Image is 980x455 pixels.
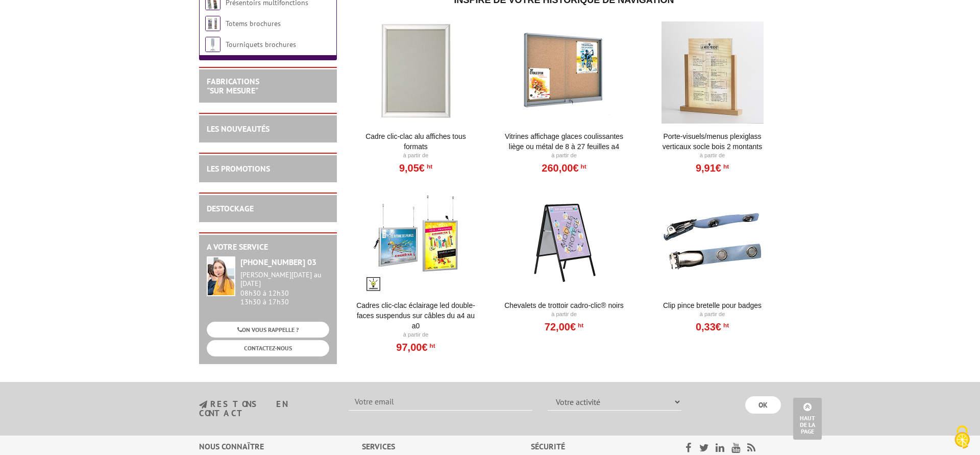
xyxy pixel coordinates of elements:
[501,131,627,152] a: Vitrines affichage glaces coulissantes liège ou métal de 8 à 27 feuilles A4
[745,396,781,414] input: OK
[501,310,627,319] p: À partir de
[226,40,296,49] a: Tourniquets brochures
[199,441,362,452] div: Nous connaître
[649,131,775,152] a: Porte-Visuels/Menus Plexiglass Verticaux Socle Bois 2 Montants
[353,131,479,152] a: Cadre Clic-Clac Alu affiches tous formats
[649,300,775,310] a: Clip Pince bretelle pour badges
[199,400,333,418] h3: restons en contact
[944,420,980,455] button: Cookies (fenêtre modale)
[696,324,729,330] a: 0,33€HT
[207,340,329,356] a: CONTACTEZ-NOUS
[226,19,281,28] a: Totems brochures
[721,322,729,329] sup: HT
[353,152,479,160] p: À partir de
[207,124,269,134] a: LES NOUVEAUTÉS
[207,243,329,252] h2: A votre service
[349,393,532,411] input: Votre email
[240,271,329,306] div: 08h30 à 12h30 13h30 à 17h30
[949,424,975,450] img: Cookies (fenêtre modale)
[545,324,583,330] a: 72,00€HT
[207,322,329,338] a: ON VOUS RAPPELLE ?
[501,152,627,160] p: À partir de
[353,300,479,331] a: Cadres clic-clac éclairage LED double-faces suspendus sur câbles du A4 au A0
[579,163,586,170] sup: HT
[542,165,586,171] a: 260,00€HT
[207,163,270,174] a: LES PROMOTIONS
[649,310,775,319] p: À partir de
[353,331,479,339] p: À partir de
[207,256,235,296] img: widget-service.jpg
[428,342,435,349] sup: HT
[207,203,254,213] a: DESTOCKAGE
[501,300,627,310] a: Chevalets de trottoir Cadro-Clic® Noirs
[425,163,432,170] sup: HT
[240,257,316,267] strong: [PHONE_NUMBER] 03
[362,441,531,452] div: Services
[649,152,775,160] p: À partir de
[721,163,729,170] sup: HT
[696,165,729,171] a: 9,91€HT
[205,37,220,52] img: Tourniquets brochures
[199,400,207,409] img: newsletter.jpg
[531,441,659,452] div: Sécurité
[576,322,583,329] sup: HT
[240,271,329,288] div: [PERSON_NAME][DATE] au [DATE]
[396,344,435,350] a: 97,00€HT
[793,398,822,440] a: Haut de la page
[205,16,220,31] img: Totems brochures
[399,165,432,171] a: 9,05€HT
[207,76,259,95] a: FABRICATIONS"Sur Mesure"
